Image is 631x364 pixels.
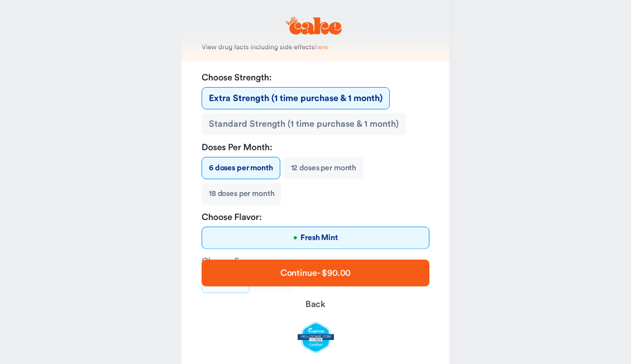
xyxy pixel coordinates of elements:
[202,211,429,224] strong: Choose Flavor:
[202,183,281,205] button: 18 doses per month
[298,322,334,353] img: legit-script-certified.png
[202,87,390,109] button: Extra Strength (1 time purchase & 1 month)
[202,259,429,286] button: Continue- $90.00
[202,113,406,135] button: Standard Strength (1 time purchase & 1 month)
[202,157,280,179] button: 6 doses per month
[202,227,429,249] button: Fresh Mint
[284,157,364,179] button: 12 doses per month
[202,71,429,85] strong: Choose Strength:
[202,141,429,155] strong: Doses Per Month:
[202,290,429,317] button: Back
[280,268,351,277] span: Continue - $90.00
[305,299,326,308] span: Back
[293,232,297,243] span: •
